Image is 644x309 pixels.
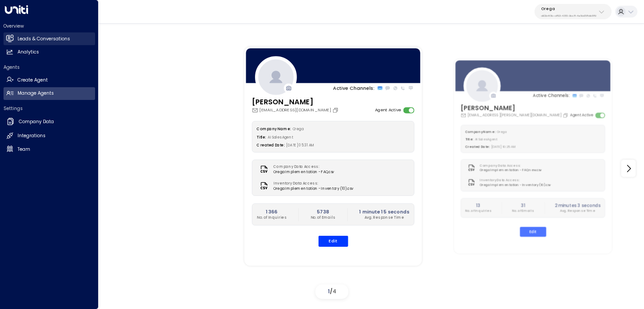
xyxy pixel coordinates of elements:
div: [EMAIL_ADDRESS][DOMAIN_NAME] [251,107,340,113]
button: Copy [332,107,340,113]
span: Orega Implementation - Inventory (10).csv [480,183,551,188]
span: [DATE] 05:31 AM [286,143,315,148]
div: [EMAIL_ADDRESS][PERSON_NAME][DOMAIN_NAME] [461,113,570,118]
span: [DATE] 10:25 AM [492,144,517,149]
label: Company Data Access: [480,163,539,168]
h2: Team [18,146,30,153]
label: Title: [257,135,266,139]
label: Agent Active [375,107,400,113]
p: Avg. Response Time [555,209,601,213]
div: / [315,284,348,299]
a: Analytics [4,46,95,59]
label: Inventory Data Access: [480,178,548,183]
h2: 2 minutes 3 seconds [555,202,601,208]
button: Edit [520,227,546,237]
button: Copy [563,113,570,118]
label: Inventory Data Access: [273,181,350,186]
span: Orega Implementation - Inventory (10).csv [273,186,353,192]
span: 1 [328,288,330,295]
span: 4 [333,288,336,295]
p: Active Channels: [533,92,570,99]
h2: Analytics [18,49,39,56]
button: Edit [318,236,348,247]
h2: Company Data [19,118,54,125]
h2: Manage Agents [18,90,54,97]
span: AI Sales Agent [475,137,498,142]
h2: 1 minute 15 seconds [359,208,409,215]
p: No. of Emails [310,215,335,220]
label: Company Data Access: [273,164,331,170]
h2: Overview [4,23,95,29]
a: Integrations [4,130,95,142]
h2: 1366 [257,208,287,215]
span: AI Sales Agent [268,135,294,139]
p: No. of Inquiries [257,215,287,220]
h2: Create Agent [18,77,48,84]
p: No. of Inquiries [465,209,492,213]
button: Oregad62b4f3b-a803-4355-9bc8-4e5b658db589 [534,4,612,19]
label: Created Date: [465,144,490,149]
a: Company Data [4,115,95,129]
h2: Settings [4,105,95,112]
h3: [PERSON_NAME] [461,103,570,113]
a: Leads & Conversations [4,32,95,45]
p: No. of Emails [512,209,534,213]
h2: Agents [4,64,95,71]
a: Team [4,143,95,156]
label: Created Date: [257,143,284,148]
a: Create Agent [4,74,95,86]
label: Title: [465,137,473,142]
span: Orega [497,130,507,134]
span: Orega [292,126,303,131]
h2: 5738 [310,208,335,215]
span: Orega Implementation - FAQ new.csv [480,168,542,173]
h3: [PERSON_NAME] [251,96,340,107]
label: Company Name: [465,130,495,134]
h2: Integrations [18,132,46,139]
p: Active Channels: [333,85,375,92]
p: d62b4f3b-a803-4355-9bc8-4e5b658db589 [541,14,596,18]
span: Orega Implementation - FAQ.csv [273,170,334,175]
label: Company Name: [257,126,290,131]
a: Manage Agents [4,87,95,100]
p: Avg. Response Time [359,215,409,220]
p: Orega [541,6,596,11]
h2: 31 [512,202,534,208]
label: Agent Active [570,113,594,118]
h2: 13 [465,202,492,208]
h2: Leads & Conversations [18,36,70,43]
